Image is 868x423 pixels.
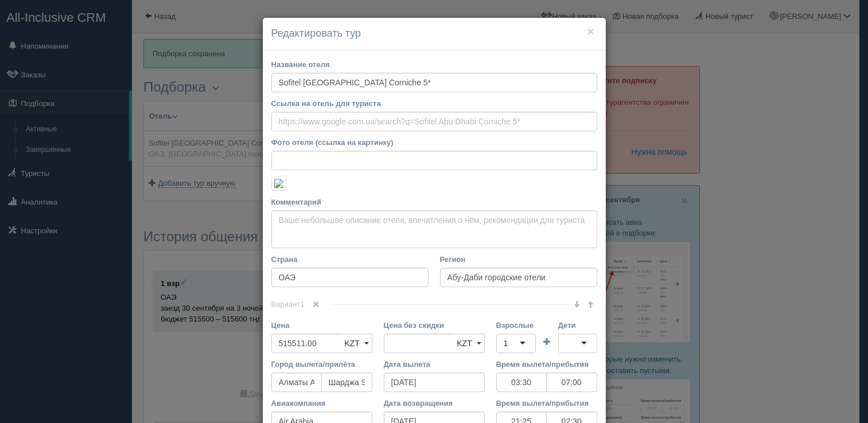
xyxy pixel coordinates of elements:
label: Название отеля [271,59,597,70]
label: Время вылета/прибытия [496,398,597,409]
input: https://www.google.com.ua/search?q=Sofitel Abu Dhabi Corniche 5* [271,112,597,131]
label: Время вылета/прибытия [496,359,597,370]
div: 1 [504,338,508,349]
span: Вариант [271,300,332,308]
label: Ссылка на отель для туриста [271,98,597,109]
h4: Редактировать тур [271,26,597,41]
label: Цена [271,320,372,331]
input: Iberostar Bahia 5* [271,73,597,92]
label: Дети [558,320,597,331]
img: 6284301.j%D1%80g [271,176,286,191]
label: Взрослые [496,320,536,331]
label: Дата вылета [384,359,485,370]
label: Дата возвращения [384,398,485,409]
a: KZT [340,334,372,353]
a: KZT [452,334,485,353]
label: Страна [271,254,429,265]
label: Город вылета/прилёта [271,359,372,370]
label: Цена без скидки [384,320,485,331]
label: Фото отеля (ссылка на картинку) [271,137,597,148]
label: Авиакомпания [271,398,372,409]
span: 1 [300,300,304,308]
label: Регион [440,254,597,265]
span: KZT [344,339,359,348]
button: × [587,25,594,37]
span: KZT [457,339,472,348]
label: Комментарий [271,197,597,207]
